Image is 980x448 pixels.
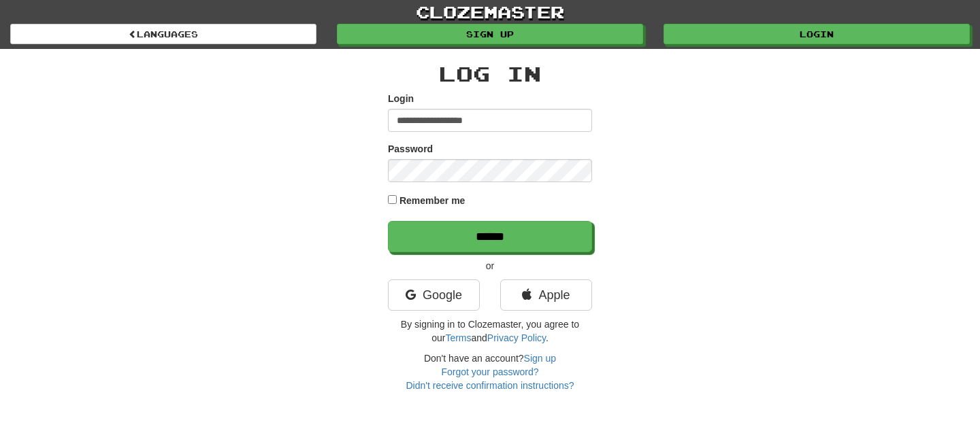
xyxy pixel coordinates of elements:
p: By signing in to Clozemaster, you agree to our and . [388,317,592,345]
h2: Log In [388,63,592,85]
a: Google [388,279,480,311]
a: Languages [10,24,316,44]
a: Privacy Policy [487,332,546,343]
a: Sign up [337,24,643,44]
div: Don't have an account? [388,351,592,392]
a: Apple [500,279,592,311]
a: Forgot your password? [441,366,538,377]
label: Password [388,142,433,156]
a: Didn't receive confirmation instructions? [406,380,574,391]
a: Terms [445,332,471,343]
a: Sign up [524,353,556,364]
a: Login [664,24,970,44]
label: Login [388,92,414,105]
p: or [388,259,592,273]
label: Remember me [399,194,465,207]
